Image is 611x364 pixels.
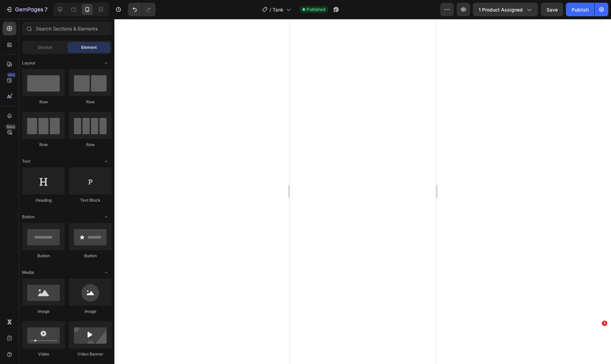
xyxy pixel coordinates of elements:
[473,3,538,16] button: 1 product assigned
[307,6,325,13] span: Published
[128,3,155,16] div: Undo/Redo
[5,124,16,129] div: Beta
[22,99,65,105] div: Row
[479,6,523,13] span: 1 product assigned
[81,44,97,50] span: Element
[69,308,112,315] div: Image
[588,331,604,347] iframe: Intercom live chat
[38,44,52,50] span: Section
[101,267,112,278] span: Toggle open
[69,142,112,148] div: Row
[270,6,271,13] span: /
[22,22,112,35] input: Search Sections & Elements
[69,197,112,203] div: Text Block
[602,321,607,326] span: 1
[6,72,16,78] div: 450
[22,60,35,66] span: Layout
[566,3,594,16] button: Publish
[22,142,65,148] div: Row
[22,158,31,164] span: Text
[69,351,112,357] div: Video Banner
[44,5,48,14] p: 7
[69,253,112,259] div: Button
[22,269,34,276] span: Media
[69,99,112,105] div: Row
[22,214,35,220] span: Button
[290,19,436,364] iframe: Design area
[22,308,65,315] div: Image
[101,211,112,222] span: Toggle open
[3,3,51,16] button: 7
[22,253,65,259] div: Button
[273,6,283,13] span: Tank
[101,156,112,167] span: Toggle open
[547,7,558,13] span: Save
[22,197,65,203] div: Heading
[101,58,112,68] span: Toggle open
[22,351,65,357] div: Video
[541,3,563,16] button: Save
[572,6,589,13] div: Publish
